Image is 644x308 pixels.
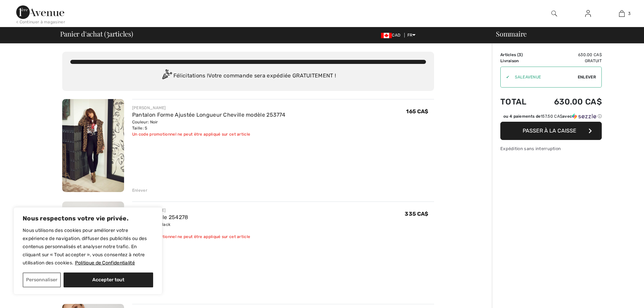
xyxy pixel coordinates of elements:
[503,113,602,119] div: ou 4 paiements de avec
[62,202,124,294] img: Veste modèle 254278
[536,58,602,64] td: Gratuit
[60,30,133,37] span: Panier d'achat ( articles)
[488,30,640,37] div: Sommaire
[381,33,403,38] span: CAD
[23,273,61,287] button: Personnaliser
[62,99,124,192] img: Pantalon Forme Ajustée Longueur Cheville modèle 253774
[132,221,250,234] div: Couleur: Red/black Taille: 6
[500,52,536,58] td: Articles ( )
[16,19,65,25] div: < Continuer à magasiner
[132,187,147,193] div: Enlever
[523,127,576,134] span: Passer à la caisse
[619,9,625,18] img: Mon panier
[572,113,596,119] img: Sezzle
[75,260,135,266] a: Politique de Confidentialité
[500,90,536,113] td: Total
[628,10,630,17] span: 3
[500,58,536,64] td: Livraison
[23,214,153,222] p: Nous respectons votre vie privée.
[500,122,602,140] button: Passer à la caisse
[519,52,521,57] span: 3
[23,227,153,267] p: Nous utilisons des cookies pour améliorer votre expérience de navigation, diffuser des publicités...
[500,145,602,152] div: Expédition sans interruption
[585,9,591,18] img: Mes infos
[536,52,602,58] td: 630.00 CA$
[407,33,416,38] span: FR
[406,108,428,115] span: 165 CA$
[132,131,285,137] div: Un code promotionnel ne peut être appliqué sur cet article
[132,234,250,240] div: Un code promotionnel ne peut être appliqué sur cet article
[106,29,109,38] span: 3
[132,105,285,111] div: [PERSON_NAME]
[580,9,596,18] a: Se connecter
[14,207,162,294] div: Nous respectons votre vie privée.
[500,113,602,122] div: ou 4 paiements de157.50 CA$avecSezzle Cliquez pour en savoir plus sur Sezzle
[132,112,285,118] a: Pantalon Forme Ajustée Longueur Cheville modèle 253774
[132,119,285,131] div: Couleur: Noir Taille: S
[16,5,64,19] img: 1ère Avenue
[605,9,638,18] a: 3
[501,74,509,80] div: ✔
[160,69,173,83] img: Congratulation2.svg
[381,33,392,38] img: Canadian Dollar
[509,67,578,87] input: Code promo
[64,273,153,287] button: Accepter tout
[405,211,428,217] span: 335 CA$
[70,69,426,83] div: Félicitations ! Votre commande sera expédiée GRATUITEMENT !
[541,114,562,119] span: 157.50 CA$
[536,90,602,113] td: 630.00 CA$
[551,9,557,18] img: recherche
[578,74,596,80] span: Enlever
[132,207,250,213] div: [PERSON_NAME]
